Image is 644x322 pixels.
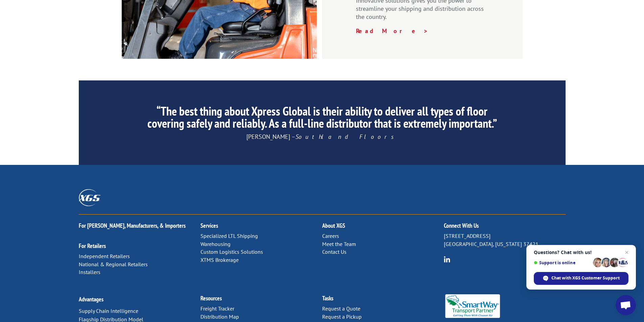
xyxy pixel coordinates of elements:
[616,295,636,315] a: Open chat
[200,241,231,247] a: Warehousing
[322,313,362,320] a: Request a Pickup
[295,133,398,141] em: Southland Floors
[79,261,148,268] a: National & Regional Retailers
[322,305,360,312] a: Request a Quote
[534,260,591,265] span: Support is online
[200,248,263,255] a: Custom Logistics Solutions
[534,250,628,255] span: Questions? Chat with us!
[79,253,130,259] a: Independent Retailers
[200,222,218,229] a: Services
[322,248,347,255] a: Contact Us
[200,256,239,263] a: XTMS Brokerage
[79,222,186,229] a: For [PERSON_NAME], Manufacturers, & Importers
[200,305,234,312] a: Freight Tracker
[322,222,345,229] a: About XGS
[142,105,502,133] h2: “The best thing about Xpress Global is their ability to deliver all types of floor covering safel...
[444,232,566,248] p: [STREET_ADDRESS] [GEOGRAPHIC_DATA], [US_STATE] 37421
[79,189,100,206] img: XGS_Logos_ALL_2024_All_White
[79,242,106,250] a: For Retailers
[200,313,239,320] a: Distribution Map
[444,294,502,318] img: Smartway_Logo
[551,275,620,281] span: Chat with XGS Customer Support
[79,295,103,303] a: Advantages
[444,256,450,263] img: group-6
[322,295,444,305] h2: Tasks
[322,232,339,239] a: Careers
[79,269,100,275] a: Installers
[200,294,222,302] a: Resources
[444,223,566,232] h2: Connect With Us
[200,232,258,239] a: Specialized LTL Shipping
[79,307,138,314] a: Supply Chain Intelligence
[322,241,356,247] a: Meet the Team
[356,27,428,35] a: Read More >
[246,133,398,141] span: [PERSON_NAME] –
[534,272,628,285] span: Chat with XGS Customer Support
